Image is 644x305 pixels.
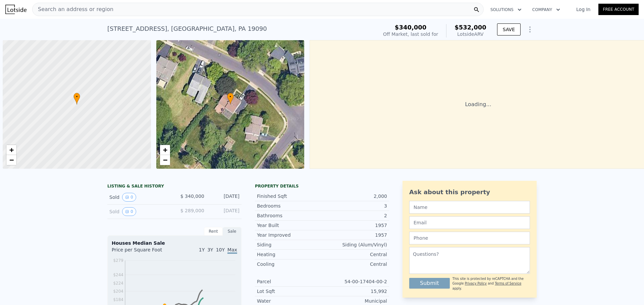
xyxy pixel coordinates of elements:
[485,4,527,16] button: Solutions
[109,193,169,202] div: Sold
[322,203,387,209] div: 3
[497,23,521,35] button: SAVE
[160,145,170,155] a: Zoom in
[257,193,322,200] div: Finished Sqft
[107,24,267,33] div: [STREET_ADDRESS] , [GEOGRAPHIC_DATA] , PA 19090
[452,277,530,291] div: This site is protected by reCAPTCHA and the Google and apply.
[223,227,241,236] div: Sale
[33,5,113,13] span: Search an address or region
[322,298,387,304] div: Municipal
[210,207,239,216] div: [DATE]
[6,155,16,165] a: Zoom out
[257,261,322,268] div: Cooling
[163,156,167,164] span: −
[322,241,387,248] div: Siding (Alum/Vinyl)
[465,282,487,285] a: Privacy Policy
[216,247,225,252] span: 10Y
[180,194,204,199] span: $ 340,000
[409,232,530,244] input: Phone
[383,31,438,37] div: Off Market, last sold for
[322,222,387,229] div: 1957
[598,4,639,15] a: Free Account
[9,156,14,164] span: −
[257,241,322,248] div: Siding
[5,5,26,14] img: Lotside
[257,232,322,238] div: Year Improved
[163,146,167,154] span: +
[409,187,530,197] div: Ask about this property
[409,278,450,289] button: Submit
[257,203,322,209] div: Bedrooms
[112,246,174,257] div: Price per Square Foot
[210,193,239,202] div: [DATE]
[199,247,205,252] span: 1Y
[113,289,123,294] tspan: $204
[160,155,170,165] a: Zoom out
[6,145,16,155] a: Zoom in
[122,193,136,202] button: View historical data
[122,207,136,216] button: View historical data
[322,212,387,219] div: 2
[257,251,322,258] div: Heating
[109,207,169,216] div: Sold
[257,288,322,295] div: Lot Sqft
[322,288,387,295] div: 15,992
[227,247,237,254] span: Max
[204,227,223,236] div: Rent
[113,258,123,263] tspan: $279
[257,222,322,229] div: Year Built
[257,212,322,219] div: Bathrooms
[257,278,322,285] div: Parcel
[322,251,387,258] div: Central
[113,281,123,286] tspan: $224
[113,297,123,302] tspan: $184
[454,24,486,31] span: $532,000
[180,208,204,213] span: $ 289,000
[207,247,213,252] span: 3Y
[527,4,566,16] button: Company
[322,193,387,200] div: 2,000
[257,298,322,304] div: Water
[73,94,80,100] span: •
[255,183,389,189] div: Property details
[409,216,530,229] input: Email
[227,93,234,104] div: •
[495,282,521,285] a: Terms of Service
[409,201,530,214] input: Name
[9,146,14,154] span: +
[73,93,80,104] div: •
[227,94,234,100] span: •
[523,23,537,36] button: Show Options
[568,6,598,13] a: Log In
[112,240,237,246] div: Houses Median Sale
[454,31,486,37] div: Lotside ARV
[322,261,387,268] div: Central
[322,278,387,285] div: 54-00-17404-00-2
[107,183,241,190] div: LISTING & SALE HISTORY
[395,24,427,31] span: $340,000
[322,232,387,238] div: 1957
[113,273,123,277] tspan: $244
